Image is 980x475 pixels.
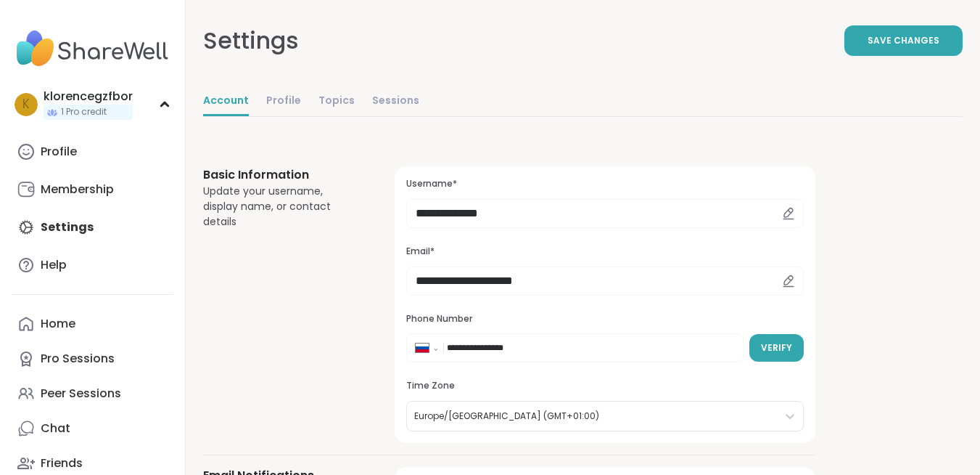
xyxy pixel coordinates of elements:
a: Membership [12,172,173,207]
a: Profile [12,134,173,169]
a: Chat [12,411,173,446]
div: Help [41,257,67,273]
div: Friends [41,455,83,471]
a: Topics [318,87,355,116]
div: Chat [41,421,70,437]
a: Account [203,87,249,116]
a: Home [12,306,173,341]
div: Pro Sessions [41,351,115,367]
div: klorencegzfbor [44,89,133,105]
h3: Username* [406,178,804,190]
a: Help [12,248,173,283]
a: Peer Sessions [12,376,173,411]
button: Save Changes [844,25,963,56]
div: Home [41,316,75,332]
span: Save Changes [868,34,939,47]
div: Update your username, display name, or contact details [203,184,360,230]
h3: Time Zone [406,380,804,392]
a: Pro Sessions [12,341,173,376]
h3: Email* [406,245,804,258]
div: Settings [203,23,299,58]
span: Verify [761,341,792,354]
button: Verify [749,334,804,362]
span: k [22,95,30,114]
h3: Phone Number [406,313,804,325]
span: 1 Pro credit [61,106,107,118]
div: Peer Sessions [41,386,121,402]
h3: Basic Information [203,166,360,184]
div: Profile [41,144,77,160]
div: Membership [41,182,114,198]
a: Sessions [372,87,419,116]
a: Profile [266,87,301,116]
img: ShareWell Nav Logo [12,23,173,74]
